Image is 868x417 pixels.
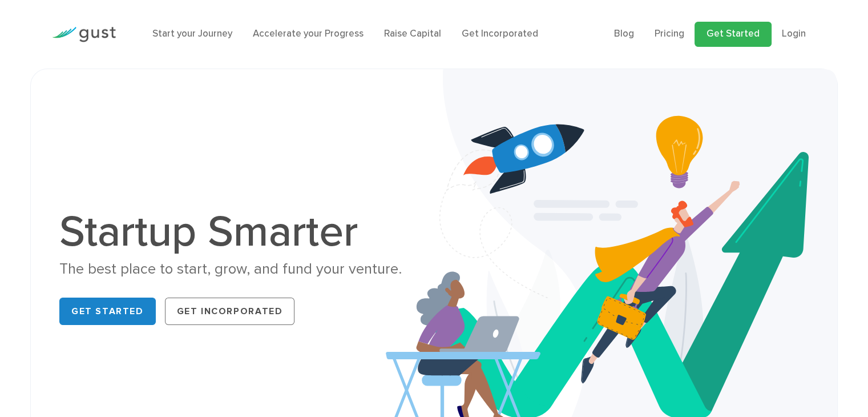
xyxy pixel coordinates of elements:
[384,28,441,39] a: Raise Capital
[59,259,425,279] div: The best place to start, grow, and fund your venture.
[253,28,364,39] a: Accelerate your Progress
[462,28,538,39] a: Get Incorporated
[165,298,295,325] a: Get Incorporated
[59,210,425,254] h1: Startup Smarter
[52,27,116,42] img: Gust Logo
[59,298,156,325] a: Get Started
[695,22,772,47] a: Get Started
[655,28,684,39] a: Pricing
[782,28,806,39] a: Login
[152,28,232,39] a: Start your Journey
[614,28,634,39] a: Blog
